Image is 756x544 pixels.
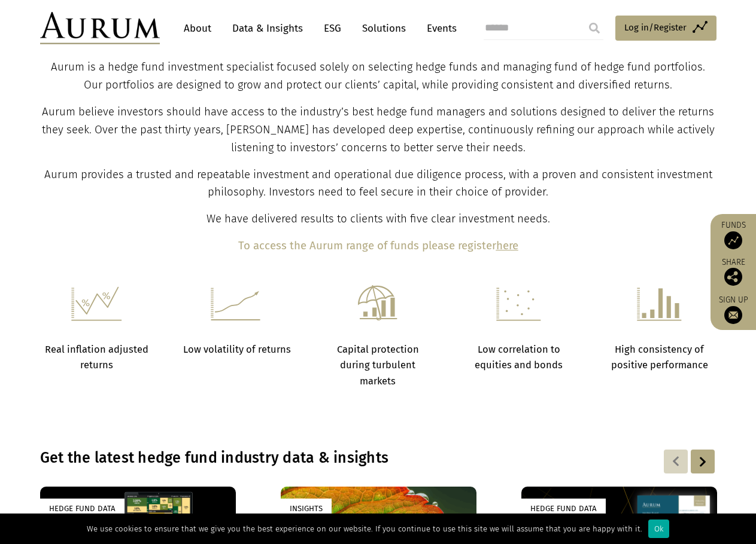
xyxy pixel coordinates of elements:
span: We have delivered results to clients with five clear investment needs. [207,212,550,225]
a: Solutions [356,17,412,39]
div: Ok [648,519,669,538]
b: To access the Aurum range of funds please register [238,239,496,252]
strong: High consistency of positive performance [611,344,708,371]
a: Log in/Register [615,16,716,41]
h3: Get the latest hedge fund industry data & insights [40,449,562,467]
img: Aurum [40,12,160,44]
a: Data & Insights [226,17,309,39]
a: Funds [716,220,750,249]
strong: Low volatility of returns [183,344,291,355]
span: Aurum provides a trusted and repeatable investment and operational due diligence process, with a ... [44,168,712,199]
span: Aurum believe investors should have access to the industry’s best hedge fund managers and solutio... [42,105,715,154]
span: Aurum is a hedge fund investment specialist focused solely on selecting hedge funds and managing ... [51,60,705,91]
img: Share this post [724,268,742,286]
a: ESG [318,17,347,39]
img: Access Funds [724,231,742,249]
strong: Low correlation to equities and bonds [475,344,563,371]
img: Sign up to our newsletter [724,306,742,324]
input: Submit [582,16,606,40]
div: Share [716,258,750,286]
div: Hedge Fund Data [40,499,125,518]
strong: Capital protection during turbulent markets [337,344,419,387]
span: Log in/Register [624,20,687,35]
strong: Real inflation adjusted returns [45,344,148,371]
a: Sign up [716,295,750,324]
a: Events [421,17,457,39]
div: Hedge Fund Data [521,499,606,518]
a: here [496,239,518,252]
div: Insights [281,499,332,518]
a: About [178,17,217,39]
